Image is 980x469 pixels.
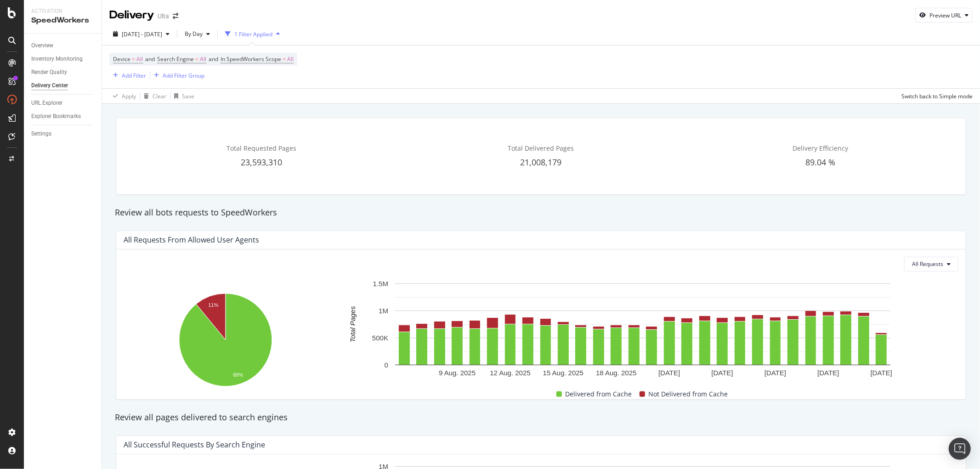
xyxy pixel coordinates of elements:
[209,55,218,63] span: and
[915,8,973,23] button: Preview URL
[31,98,62,108] div: URL Explorer
[871,369,892,377] text: [DATE]
[904,257,958,271] button: All Requests
[912,260,943,268] span: All Requests
[712,369,733,377] text: [DATE]
[233,372,243,378] text: 89%
[543,369,583,377] text: 15 Aug. 2025
[110,207,972,219] div: Review all bots requests to SpeedWorkers
[385,361,388,369] text: 0
[122,30,162,38] span: [DATE] - [DATE]
[31,81,95,90] a: Delivery Center
[818,369,839,377] text: [DATE]
[31,41,95,51] a: Overview
[221,55,281,63] span: In SpeedWorkers Scope
[227,144,296,153] span: Total Requested Pages
[379,307,388,315] text: 1M
[173,13,178,19] div: arrow-right-arrow-left
[898,89,973,103] button: Switch back to Simple mode
[195,55,198,63] span: =
[31,41,53,51] div: Overview
[153,92,166,100] div: Clear
[31,112,81,121] div: Explorer Bookmarks
[658,369,680,377] text: [DATE]
[221,27,283,41] button: 1 Filter Applied
[372,334,388,342] text: 500K
[145,55,155,63] span: and
[929,11,961,19] div: Preview URL
[109,7,154,23] div: Delivery
[124,235,259,244] div: All Requests from Allowed User Agents
[765,369,786,377] text: [DATE]
[200,53,206,66] span: All
[31,15,94,26] div: SpeedWorkers
[109,89,136,103] button: Apply
[31,129,51,139] div: Settings
[163,72,204,79] div: Add Filter Group
[234,30,272,38] div: 1 Filter Applied
[508,144,574,153] span: Total Delivered Pages
[373,280,388,288] text: 1.5M
[566,389,632,400] span: Delivered from Cache
[122,72,146,79] div: Add Filter
[150,70,204,81] button: Add Filter Group
[287,53,294,66] span: All
[136,53,143,66] span: All
[333,279,952,381] svg: A chart.
[110,412,972,424] div: Review all pages delivered to search engines
[124,440,265,449] div: All Successful Requests by Search Engine
[140,89,166,103] button: Clear
[31,54,95,64] a: Inventory Monitoring
[31,112,95,121] a: Explorer Bookmarks
[109,70,146,81] button: Add Filter
[649,389,728,400] span: Not Delivered from Cache
[901,92,973,100] div: Switch back to Simple mode
[31,68,67,77] div: Render Quality
[31,81,68,90] div: Delivery Center
[208,302,218,308] text: 11%
[181,27,214,41] button: By Day
[31,68,95,77] a: Render Quality
[31,54,83,64] div: Inventory Monitoring
[349,306,357,342] text: Total Pages
[520,157,561,168] span: 21,008,179
[283,55,286,63] span: =
[31,129,95,139] a: Settings
[439,369,476,377] text: 9 Aug. 2025
[157,55,194,63] span: Search Engine
[158,11,169,21] div: Ulta
[109,27,173,41] button: [DATE] - [DATE]
[805,157,835,168] span: 89.04 %
[31,7,94,15] div: Activation
[490,369,531,377] text: 12 Aug. 2025
[124,289,328,392] svg: A chart.
[113,55,130,63] span: Device
[182,92,194,100] div: Save
[132,55,135,63] span: =
[596,369,636,377] text: 18 Aug. 2025
[949,438,971,460] div: Open Intercom Messenger
[241,157,282,168] span: 23,593,310
[31,98,95,108] a: URL Explorer
[122,92,136,100] div: Apply
[170,89,194,103] button: Save
[181,30,203,38] span: By Day
[793,144,848,153] span: Delivery Efficiency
